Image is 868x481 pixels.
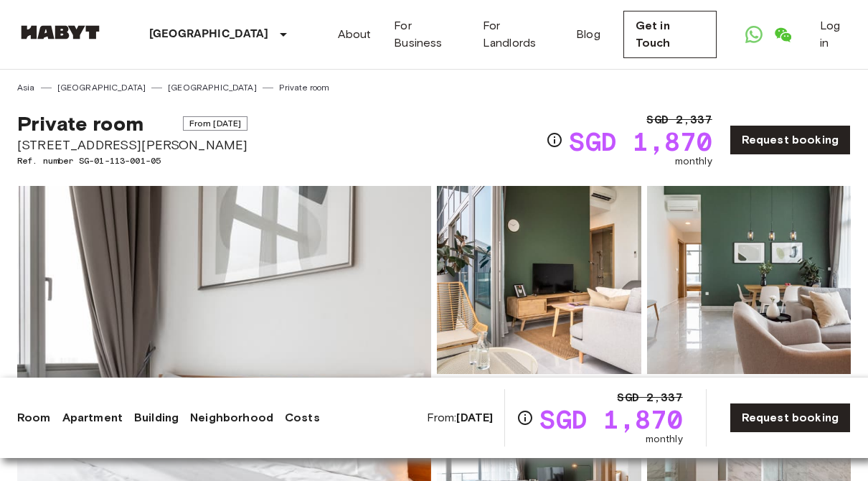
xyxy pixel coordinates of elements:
[483,17,553,52] a: For Landlords
[646,432,683,447] span: monthly
[149,26,269,43] p: [GEOGRAPHIC_DATA]
[730,403,851,433] a: Request booking
[546,131,563,149] svg: Check cost overview for full price breakdown. Please note that discounts apply to new joiners onl...
[617,389,682,406] span: SGD 2,337
[134,409,179,426] a: Building
[17,136,247,154] span: [STREET_ADDRESS][PERSON_NAME]
[768,20,797,49] a: Open WeChat
[456,411,493,424] b: [DATE]
[516,409,534,426] svg: Check cost overview for full price breakdown. Please note that discounts apply to new joiners onl...
[647,186,852,374] img: Picture of unit SG-01-113-001-05
[623,11,717,58] a: Get in Touch
[539,406,682,432] span: SGD 1,870
[57,81,146,94] a: [GEOGRAPHIC_DATA]
[17,111,143,136] span: Private room
[17,81,35,94] a: Asia
[62,409,123,426] a: Apartment
[279,81,330,94] a: Private room
[437,186,641,374] img: Picture of unit SG-01-113-001-05
[675,154,712,169] span: monthly
[17,154,247,167] span: Ref. number SG-01-113-001-05
[17,409,51,426] a: Room
[190,409,273,426] a: Neighborhood
[17,25,103,39] img: Habyt
[646,111,712,129] span: SGD 2,337
[576,26,600,43] a: Blog
[168,81,257,94] a: [GEOGRAPHIC_DATA]
[394,17,460,52] a: For Business
[285,409,320,426] a: Costs
[427,410,494,426] span: From:
[740,20,768,49] a: Open WhatsApp
[338,26,372,43] a: About
[730,125,851,155] a: Request booking
[183,116,248,131] span: From [DATE]
[820,17,851,52] a: Log in
[569,129,712,154] span: SGD 1,870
